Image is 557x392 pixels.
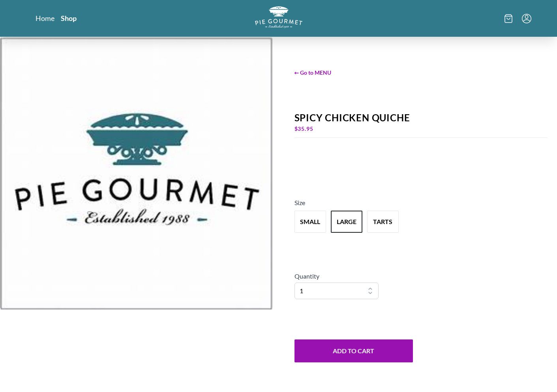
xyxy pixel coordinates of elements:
[367,211,399,233] button: Variant Swatch
[331,211,362,233] button: Variant Swatch
[294,112,548,123] div: Spicy Chicken Quiche
[61,13,77,23] a: Shop
[294,68,548,77] span: ← Go to MENU
[522,14,531,23] button: Menu
[294,199,305,206] span: Size
[294,339,413,362] button: Add to Cart
[255,6,302,30] a: Logo
[36,13,54,23] a: Home
[255,6,302,28] img: logo
[294,272,319,280] span: Quantity
[294,123,548,134] div: $ 35.95
[294,283,379,299] select: Quantity
[294,211,326,233] button: Variant Swatch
